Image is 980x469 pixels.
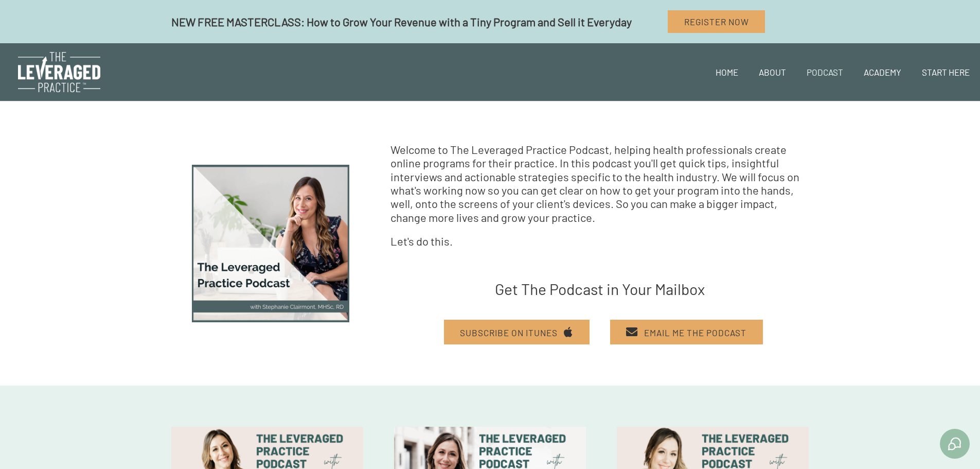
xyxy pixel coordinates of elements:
[705,55,749,90] a: Home
[390,234,809,248] h5: Let's do this.
[444,320,590,345] a: Subscribe on Itunes
[495,280,705,298] span: Get The Podcast in Your Mailbox
[610,320,763,345] a: Email Me The Podcast
[171,15,632,28] span: NEW FREE MASTERCLASS: How to Grow Your Revenue with a Tiny Program and Sell it Everyday
[796,55,853,90] a: Podcast
[912,55,980,90] a: Start Here
[668,10,765,33] a: Register Now
[853,55,912,90] a: Academy
[460,327,558,337] span: Subscribe on Itunes
[390,143,809,224] h5: Welcome to The Leveraged Practice Podcast, helping health professionals create online programs fo...
[749,55,796,90] a: About
[684,16,749,27] span: Register Now
[644,327,746,337] span: Email Me The Podcast
[18,52,100,92] img: The Leveraged Practice
[698,55,980,90] nav: Site Navigation
[192,165,350,323] img: The-leveraged-practice-podcast-stephanie-clairmont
